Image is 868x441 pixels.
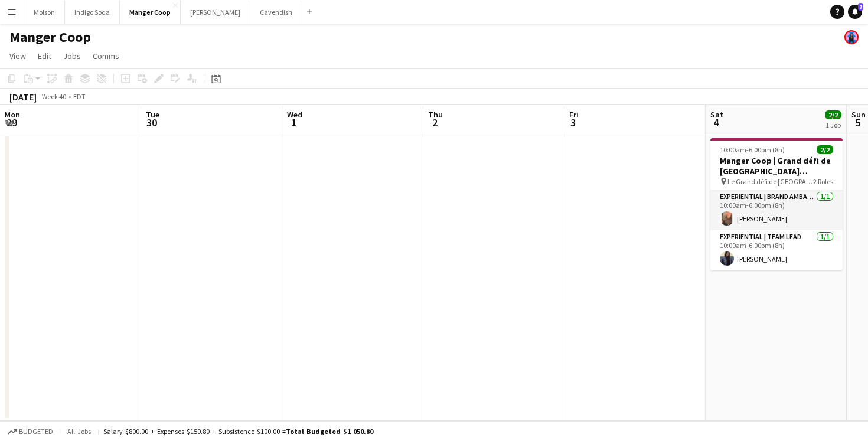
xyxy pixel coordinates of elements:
[567,116,579,129] span: 3
[710,190,843,230] app-card-role: Experiential | Brand Ambassador1/110:00am-6:00pm (8h)[PERSON_NAME]
[844,30,859,44] app-user-avatar: Laurence Pare
[65,1,120,24] button: Indigo Soda
[120,1,181,24] button: Manger Coop
[250,1,302,24] button: Cavendish
[825,110,841,119] span: 2/2
[63,51,81,61] span: Jobs
[19,427,53,436] span: Budgeted
[33,48,56,64] a: Edit
[73,92,86,101] div: EDT
[858,3,863,11] span: 7
[5,48,31,64] a: View
[710,109,723,120] span: Sat
[3,116,20,129] span: 29
[727,177,813,186] span: Le Grand défi de [GEOGRAPHIC_DATA]
[181,1,250,24] button: [PERSON_NAME]
[851,109,866,120] span: Sun
[65,427,93,436] span: All jobs
[569,109,579,120] span: Fri
[88,48,124,64] a: Comms
[144,116,159,129] span: 30
[9,28,91,46] h1: Manger Coop
[287,109,302,120] span: Wed
[146,109,159,120] span: Tue
[817,145,833,154] span: 2/2
[5,109,20,120] span: Mon
[850,116,866,129] span: 5
[428,109,443,120] span: Thu
[9,91,37,103] div: [DATE]
[848,5,862,19] a: 7
[103,427,373,436] div: Salary $800.00 + Expenses $150.80 + Subsistence $100.00 =
[710,230,843,270] app-card-role: Experiential | Team Lead1/110:00am-6:00pm (8h)[PERSON_NAME]
[426,116,443,129] span: 2
[93,51,119,61] span: Comms
[813,177,833,186] span: 2 Roles
[58,48,86,64] a: Jobs
[710,155,843,177] h3: Manger Coop | Grand défi de [GEOGRAPHIC_DATA] ([GEOGRAPHIC_DATA], [GEOGRAPHIC_DATA])
[24,1,65,24] button: Molson
[39,92,68,101] span: Week 40
[9,51,26,61] span: View
[710,138,843,270] app-job-card: 10:00am-6:00pm (8h)2/2Manger Coop | Grand défi de [GEOGRAPHIC_DATA] ([GEOGRAPHIC_DATA], [GEOGRAPH...
[38,51,51,61] span: Edit
[286,427,373,436] span: Total Budgeted $1 050.80
[285,116,302,129] span: 1
[709,116,723,129] span: 4
[6,425,55,438] button: Budgeted
[720,145,785,154] span: 10:00am-6:00pm (8h)
[825,120,841,129] div: 1 Job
